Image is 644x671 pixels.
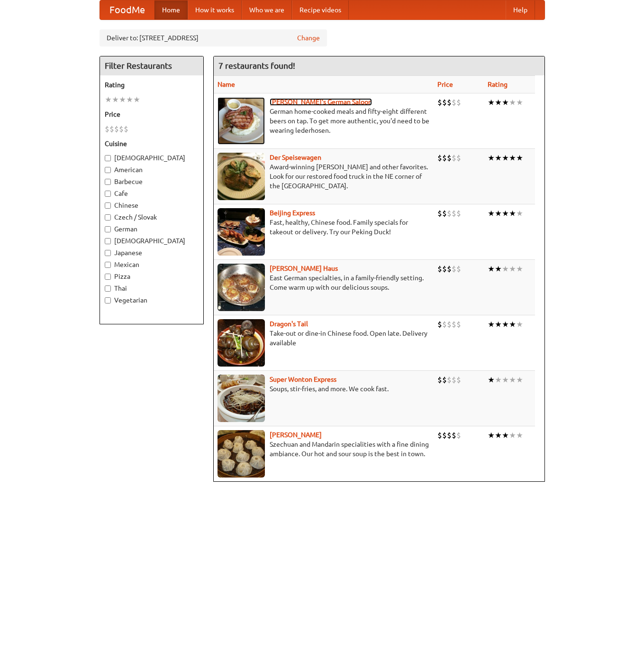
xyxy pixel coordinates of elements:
a: How it works [188,0,242,19]
li: ★ [502,430,509,441]
label: Vegetarian [105,295,199,305]
li: ★ [126,94,133,105]
label: Cafe [105,189,199,198]
li: $ [442,97,447,108]
li: $ [437,208,442,219]
li: $ [452,319,456,330]
li: $ [447,208,452,219]
li: ★ [133,94,140,105]
li: ★ [488,208,495,219]
ng-pluralize: 7 restaurants found! [218,61,295,70]
li: ★ [509,97,516,108]
li: ★ [495,375,502,385]
a: Who we are [242,0,292,19]
li: ★ [488,319,495,330]
li: $ [442,430,447,441]
input: German [105,226,111,232]
label: Pizza [105,272,199,281]
li: $ [105,124,109,134]
li: $ [456,375,461,385]
li: ★ [502,319,509,330]
input: Cafe [105,191,111,197]
label: German [105,224,199,234]
li: $ [442,319,447,330]
h5: Price [105,110,199,119]
li: ★ [495,97,502,108]
h5: Cuisine [105,139,199,148]
img: beijing.jpg [218,208,265,256]
input: Chinese [105,202,111,209]
label: [DEMOGRAPHIC_DATA] [105,153,199,163]
p: Fast, healthy, Chinese food. Family specials for takeout or delivery. Try our Peking Duck! [218,218,430,237]
li: ★ [516,264,523,274]
input: American [105,167,111,173]
li: $ [452,264,456,274]
li: ★ [516,375,523,385]
a: Home [154,0,188,19]
li: ★ [495,153,502,163]
input: Mexican [105,262,111,268]
li: ★ [495,264,502,274]
a: FoodMe [100,0,154,19]
label: Thai [105,284,199,293]
label: [DEMOGRAPHIC_DATA] [105,236,199,246]
li: ★ [516,97,523,108]
li: ★ [112,94,119,105]
b: [PERSON_NAME]'s German Saloon [270,98,372,106]
li: ★ [502,97,509,108]
a: Price [437,81,453,88]
label: Czech / Slovak [105,212,199,222]
h5: Rating [105,80,199,90]
li: ★ [488,97,495,108]
li: $ [447,430,452,441]
li: ★ [488,430,495,441]
li: ★ [502,264,509,274]
li: $ [452,430,456,441]
li: $ [442,264,447,274]
input: Thai [105,285,111,292]
div: Deliver to: [STREET_ADDRESS] [100,29,327,46]
label: Japanese [105,248,199,257]
li: $ [437,264,442,274]
li: ★ [502,153,509,163]
li: $ [114,124,119,134]
input: [DEMOGRAPHIC_DATA] [105,238,111,244]
li: $ [456,153,461,163]
img: speisewagen.jpg [218,153,265,200]
li: $ [124,124,128,134]
li: ★ [495,208,502,219]
p: Soups, stir-fries, and more. We cook fast. [218,384,430,394]
b: Super Wonton Express [270,376,336,383]
li: ★ [119,94,126,105]
img: shandong.jpg [218,430,265,478]
li: ★ [509,375,516,385]
input: Vegetarian [105,297,111,303]
input: Pizza [105,274,111,280]
li: $ [447,153,452,163]
img: esthers.jpg [218,97,265,145]
a: Recipe videos [292,0,349,19]
a: Beijing Express [270,209,315,217]
li: $ [437,375,442,385]
li: ★ [502,375,509,385]
b: Der Speisewagen [270,154,321,161]
label: Barbecue [105,177,199,186]
li: ★ [509,430,516,441]
a: [PERSON_NAME] [270,431,322,439]
p: East German specialties, in a family-friendly setting. Come warm up with our delicious soups. [218,273,430,292]
a: Dragon's Tail [270,320,308,328]
li: $ [437,97,442,108]
li: $ [452,97,456,108]
p: Award-winning [PERSON_NAME] and other favorites. Look for our restored food truck in the NE corne... [218,162,430,191]
li: $ [437,430,442,441]
li: ★ [488,375,495,385]
h4: Filter Restaurants [100,56,203,75]
li: ★ [105,94,112,105]
li: $ [452,375,456,385]
li: $ [442,375,447,385]
li: $ [437,319,442,330]
li: $ [447,97,452,108]
li: $ [442,153,447,163]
